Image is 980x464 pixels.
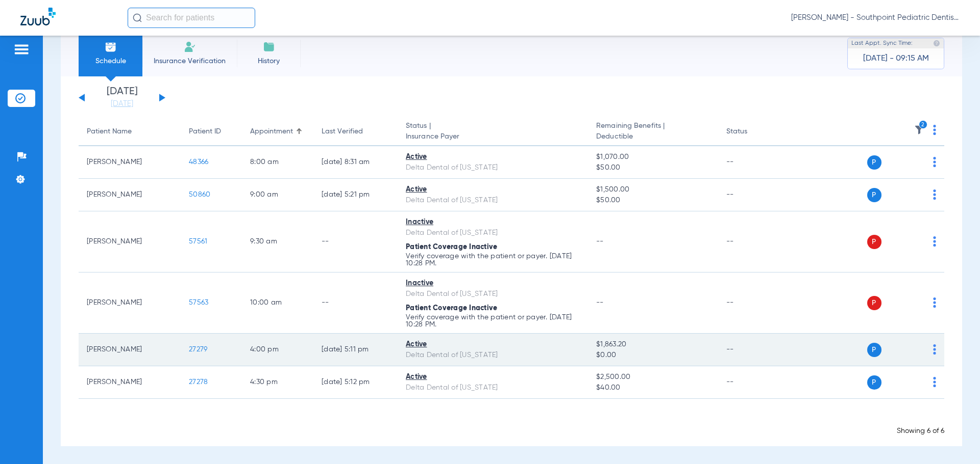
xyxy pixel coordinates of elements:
div: Active [406,372,580,383]
span: P [867,375,881,390]
img: group-dot-blue.svg [933,157,936,167]
a: [DATE] [91,99,153,109]
input: Search for patients [128,8,255,28]
td: [PERSON_NAME] [79,366,181,399]
p: Verify coverage with the patient or payer. [DATE] 10:28 PM. [406,314,580,328]
div: Active [406,184,580,195]
span: $2,500.00 [596,372,709,383]
span: $1,863.20 [596,339,709,350]
td: -- [718,179,787,211]
td: 10:00 AM [242,272,313,334]
td: 9:00 AM [242,179,313,211]
div: Delta Dental of [US_STATE] [406,383,580,393]
div: Inactive [406,217,580,228]
div: Patient ID [189,126,221,137]
span: [PERSON_NAME] - Southpoint Pediatric Dentistry [791,13,960,23]
span: Deductible [596,131,709,142]
div: Inactive [406,278,580,289]
span: [DATE] - 09:15 AM [863,53,929,64]
img: group-dot-blue.svg [933,125,936,135]
td: -- [718,272,787,334]
img: hamburger-icon [13,43,30,56]
td: [PERSON_NAME] [79,179,181,211]
img: Search Icon [133,13,142,22]
div: Appointment [250,126,305,137]
span: 48366 [189,158,208,166]
div: Patient Name [87,126,132,137]
td: [DATE] 5:12 PM [313,366,398,399]
img: group-dot-blue.svg [933,344,936,354]
img: Manual Insurance Verification [184,41,196,53]
li: [DATE] [91,87,153,109]
td: -- [313,272,398,334]
div: Active [406,339,580,350]
td: [DATE] 5:21 PM [313,179,398,211]
div: Appointment [250,126,293,137]
td: [DATE] 5:11 PM [313,334,398,366]
span: History [244,56,293,66]
span: Insurance Verification [150,56,229,66]
th: Status | [398,118,588,146]
td: -- [718,146,787,179]
iframe: Chat Widget [929,415,980,464]
span: P [867,155,881,170]
div: Delta Dental of [US_STATE] [406,162,580,173]
td: 8:00 AM [242,146,313,179]
div: Patient Name [87,126,173,137]
img: Schedule [105,41,117,53]
td: -- [718,334,787,366]
div: Delta Dental of [US_STATE] [406,350,580,361]
td: 4:00 PM [242,334,313,366]
div: Active [406,152,580,162]
td: -- [313,211,398,272]
span: $1,500.00 [596,184,709,195]
div: Last Verified [322,126,363,137]
td: [DATE] 8:31 AM [313,146,398,179]
img: group-dot-blue.svg [933,189,936,200]
span: $40.00 [596,383,709,393]
p: Verify coverage with the patient or payer. [DATE] 10:28 PM. [406,253,580,267]
div: Last Verified [322,126,389,137]
img: Zuub Logo [20,8,56,25]
span: P [867,343,881,357]
td: 9:30 AM [242,211,313,272]
th: Status [718,118,787,146]
img: group-dot-blue.svg [933,377,936,387]
span: Patient Coverage Inactive [406,305,497,312]
span: 50860 [189,191,210,198]
span: $50.00 [596,195,709,206]
img: group-dot-blue.svg [933,297,936,308]
span: 57561 [189,238,207,245]
span: $0.00 [596,350,709,361]
span: 57563 [189,299,208,306]
td: 4:30 PM [242,366,313,399]
div: Patient ID [189,126,234,137]
span: P [867,235,881,249]
th: Remaining Benefits | [588,118,718,146]
span: P [867,188,881,202]
img: filter.svg [914,125,924,135]
td: [PERSON_NAME] [79,211,181,272]
td: -- [718,366,787,399]
span: P [867,296,881,310]
img: last sync help info [933,40,940,47]
span: $50.00 [596,162,709,173]
td: -- [718,211,787,272]
div: Delta Dental of [US_STATE] [406,289,580,299]
div: Delta Dental of [US_STATE] [406,195,580,206]
span: Last Appt. Sync Time: [851,38,913,48]
span: $1,070.00 [596,152,709,162]
td: [PERSON_NAME] [79,272,181,334]
i: 2 [919,120,928,129]
span: Showing 6 of 6 [897,427,944,434]
img: group-dot-blue.svg [933,236,936,247]
span: 27279 [189,346,207,353]
div: Delta Dental of [US_STATE] [406,228,580,238]
span: -- [596,299,604,306]
span: Schedule [86,56,135,66]
img: History [263,41,275,53]
td: [PERSON_NAME] [79,334,181,366]
td: [PERSON_NAME] [79,146,181,179]
span: 27278 [189,378,208,386]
